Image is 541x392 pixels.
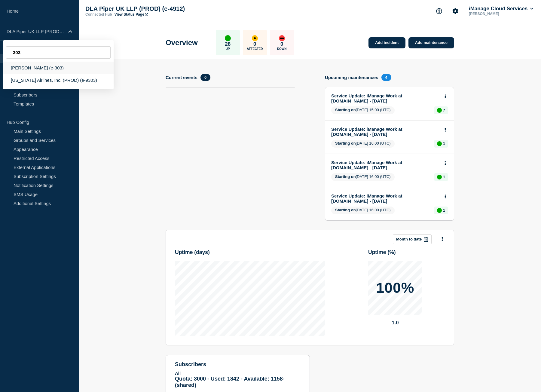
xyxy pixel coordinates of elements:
button: Support [433,5,445,17]
span: Starting on [335,208,356,212]
span: [DATE] 16:00 (UTC) [331,140,395,148]
p: All [175,371,301,376]
a: Service Update: iManage Work at [DOMAIN_NAME] - [DATE] [331,193,440,204]
div: up [437,208,442,213]
p: 1 [443,208,445,213]
div: up [225,35,231,41]
p: 0 [253,41,256,47]
a: Add incident [368,37,405,48]
p: Up [226,47,230,51]
a: Service Update: iManage Work at [DOMAIN_NAME] - [DATE] [331,160,440,170]
h4: Current events [166,75,197,80]
div: affected [252,35,258,41]
h3: Uptime ( % ) [368,249,396,256]
h4: Upcoming maintenances [325,75,378,80]
button: Account settings [449,5,462,17]
button: iManage Cloud Services [468,6,534,12]
p: DLA Piper UK LLP (PROD) (e-4912) [7,29,64,34]
div: up [437,175,442,179]
span: 0 [200,74,210,81]
div: [PERSON_NAME] (e-303) [3,62,114,74]
span: Quota: 3000 - Used: 1842 - Available: 1158 - (shared) [175,376,285,388]
span: Starting on [335,174,356,179]
p: [PERSON_NAME] [468,12,530,16]
p: DLA Piper UK LLP (PROD) (e-4912) [85,5,206,12]
div: [US_STATE] Airlines, Inc. (PROD) (e-9303) [3,74,114,86]
p: 0 [280,41,283,47]
p: 1.0 [368,320,422,326]
div: up [437,141,442,146]
span: Starting on [335,141,356,145]
a: Add maintenance [408,37,454,48]
a: Service Update: iManage Work at [DOMAIN_NAME] - [DATE] [331,93,440,103]
span: [DATE] 15:00 (UTC) [331,106,395,114]
p: Connected Hub [85,12,112,17]
div: down [279,35,285,41]
p: 1 [443,175,445,179]
button: Month to date [393,234,432,244]
p: 100% [376,281,414,295]
span: 4 [381,74,391,81]
p: 7 [443,108,445,112]
div: up [437,108,442,113]
h4: subscribers [175,361,301,368]
span: [DATE] 16:00 (UTC) [331,207,395,214]
span: [DATE] 16:00 (UTC) [331,173,395,181]
p: Month to date [396,237,422,241]
a: Service Update: iManage Work at [DOMAIN_NAME] - [DATE] [331,127,440,137]
h1: Overview [166,38,198,47]
a: View Status Page [115,12,148,17]
p: Affected [247,47,263,51]
p: Down [277,47,287,51]
span: Starting on [335,108,356,112]
p: 1 [443,141,445,146]
h3: Uptime ( days ) [175,249,210,256]
p: 28 [225,41,231,47]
